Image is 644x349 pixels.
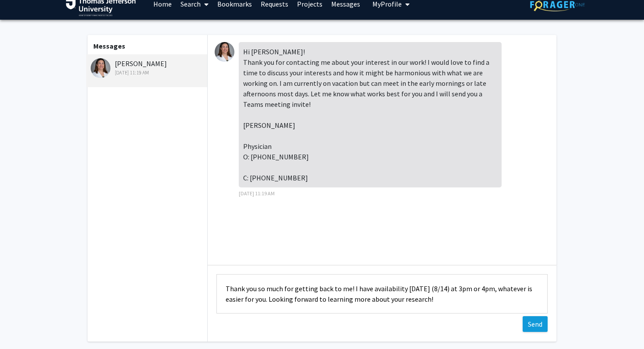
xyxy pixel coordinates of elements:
div: [DATE] 11:19 AM [91,69,205,77]
b: Messages [93,42,125,50]
div: Hi [PERSON_NAME]! Thank you for contacting me about your interest in our work! I would love to fi... [239,42,502,187]
textarea: Message [216,274,548,314]
div: [PERSON_NAME] [91,58,205,77]
img: Elizabeth Wright-Jin [91,58,110,78]
img: Elizabeth Wright-Jin [215,42,234,62]
iframe: Chat [7,310,37,342]
span: [DATE] 11:19 AM [239,190,275,197]
button: Send [523,316,548,332]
